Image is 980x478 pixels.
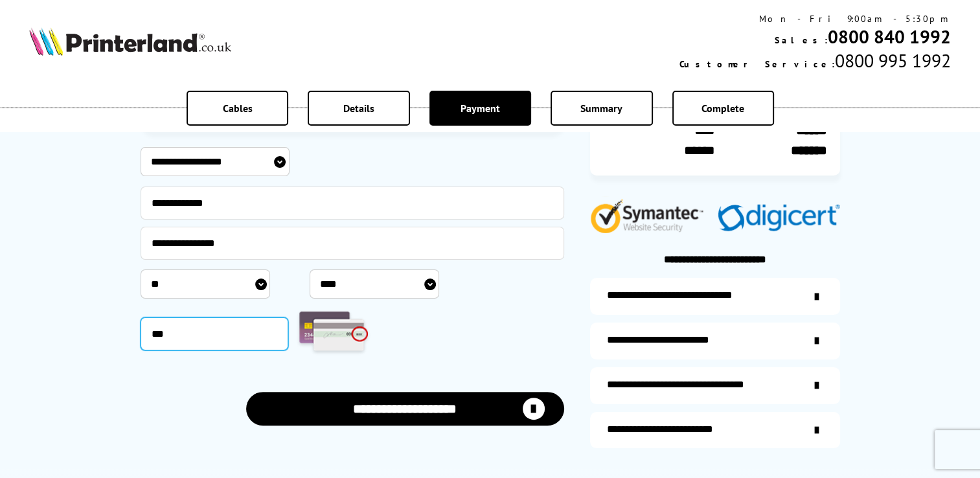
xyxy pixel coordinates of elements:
img: Printerland Logo [29,27,231,56]
a: additional-ink [590,278,840,315]
span: Details [343,102,374,115]
span: 0800 995 1992 [835,49,951,73]
a: 0800 840 1992 [828,25,951,49]
a: secure-website [590,412,840,449]
span: Payment [461,102,500,115]
span: Sales: [775,34,828,46]
span: Customer Service: [679,58,835,70]
span: Complete [701,102,744,115]
span: Summary [580,102,622,115]
a: items-arrive [590,323,840,359]
a: additional-cables [590,367,840,404]
div: Mon - Fri 9:00am - 5:30pm [679,13,951,25]
span: Cables [223,102,253,115]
